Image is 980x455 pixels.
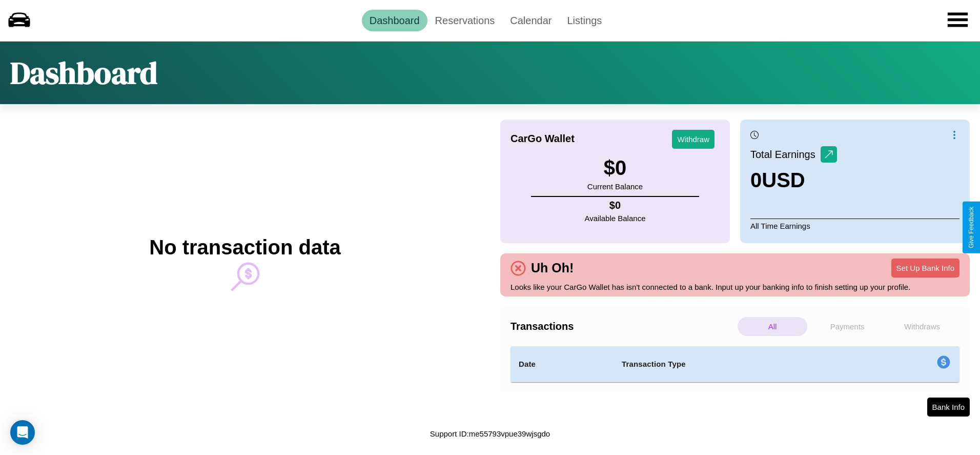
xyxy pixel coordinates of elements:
[585,211,646,225] p: Available Balance
[511,133,575,145] h4: CarGo Wallet
[622,358,853,370] h4: Transaction Type
[502,10,559,31] a: Calendar
[430,427,550,441] p: Support ID: me55793vpue39wjsgdo
[587,156,643,180] h3: $ 0
[362,10,427,31] a: Dashboard
[559,10,609,31] a: Listings
[10,420,35,445] div: Open Intercom Messenger
[887,317,957,336] p: Withdraws
[672,130,714,149] button: Withdraw
[10,52,157,94] h1: Dashboard
[149,236,340,259] h2: No transaction data
[511,280,959,294] p: Looks like your CarGo Wallet has isn't connected to a bank. Input up your banking info to finish ...
[927,398,970,417] button: Bank Info
[511,346,959,382] table: simple table
[738,317,807,336] p: All
[585,200,646,211] h4: $ 0
[812,317,882,336] p: Payments
[750,219,959,233] p: All Time Earnings
[750,145,821,164] p: Total Earnings
[587,180,643,193] p: Current Balance
[526,261,579,275] h4: Uh Oh!
[968,207,975,248] div: Give Feedback
[511,321,735,332] h4: Transactions
[891,259,959,278] button: Set Up Bank Info
[519,358,605,370] h4: Date
[427,10,503,31] a: Reservations
[750,169,837,192] h3: 0 USD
